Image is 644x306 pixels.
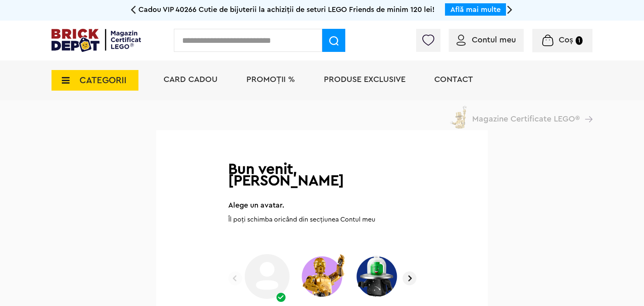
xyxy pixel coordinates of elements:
[80,76,126,85] span: CATEGORII
[576,36,583,45] small: 1
[228,164,416,187] h2: Bun venit, [PERSON_NAME]
[228,215,416,224] p: Îl poți schimba oricând din secțiunea Contul meu
[246,75,295,84] a: PROMOȚII %
[324,75,405,84] a: Produse exclusive
[138,6,435,13] span: Cadou VIP 40266 Cutie de bijuterii la achiziții de seturi LEGO Friends de minim 120 lei!
[472,36,516,44] span: Contul meu
[164,75,218,84] a: Card Cadou
[228,199,416,211] p: Alege un avatar.
[559,36,573,44] span: Coș
[434,75,473,84] a: Contact
[457,36,516,44] a: Contul meu
[450,6,501,13] a: Află mai multe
